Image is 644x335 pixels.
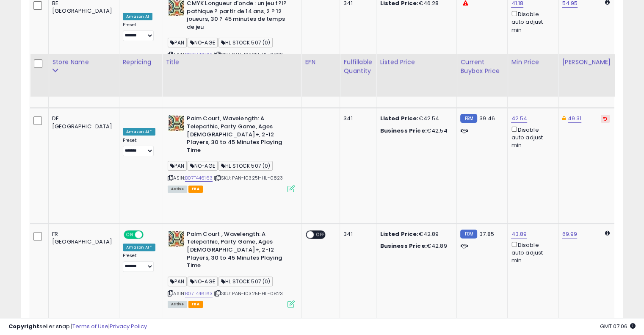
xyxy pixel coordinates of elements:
span: OFF [314,231,327,238]
a: 42.54 [511,114,527,123]
div: 341 [343,115,370,122]
span: | SKU: PAN-103251-HL-0823 [214,174,283,181]
div: ASIN: [168,115,295,191]
div: Amazon AI * [123,128,156,136]
span: All listings currently available for purchase on Amazon [168,301,187,308]
div: Min Price [511,58,555,66]
a: B07T446163 [185,290,213,297]
span: PAN [168,38,187,47]
span: PAN [168,277,187,286]
a: 69.99 [562,230,577,238]
strong: Copyright [8,322,39,330]
a: 43.89 [511,230,527,238]
div: Listed Price [380,58,453,66]
span: NO-AGE [188,277,218,286]
div: Preset: [123,253,156,272]
span: All listings currently available for purchase on Amazon [168,185,187,193]
span: OFF [142,231,155,238]
div: €42.89 [380,230,450,238]
b: Business Price: [380,242,426,250]
div: Amazon AI [123,13,152,20]
div: Repricing [123,58,159,66]
span: FBA [188,301,203,308]
div: €42.54 [380,115,450,122]
span: 37.85 [479,230,494,238]
b: Palm Court, Wavelength: A Telepathic, Party Game, Ages [DEMOGRAPHIC_DATA]+, 2-12 Players, 30 to 4... [187,115,290,156]
span: HL STOCK 507 (0) [218,277,273,286]
div: Fulfillable Quantity [343,58,373,75]
div: [PERSON_NAME] [562,58,612,66]
div: Preset: [123,22,156,41]
div: Disable auto adjust min [511,9,552,34]
b: Business Price: [380,127,426,135]
div: DE [GEOGRAPHIC_DATA] [52,115,113,130]
div: Store Name [52,58,116,66]
div: seller snap | | [8,323,147,331]
div: Title [166,58,298,66]
img: 51X1RFmSp2L._SL40_.jpg [168,230,185,247]
span: NO-AGE [188,38,218,47]
div: Disable auto adjust min [511,125,552,150]
span: NO-AGE [188,161,218,171]
img: 51X1RFmSp2L._SL40_.jpg [168,115,185,132]
span: | SKU: PAN-103251-HL-0823 [214,51,283,58]
div: ASIN: [168,230,295,307]
span: HL STOCK 507 (0) [218,38,273,47]
div: Preset: [123,138,156,157]
span: 39.46 [479,114,495,122]
div: €42.89 [380,242,450,250]
div: Disable auto adjust min [511,240,552,265]
a: B07T446163 [185,51,213,58]
a: 49.31 [568,114,582,123]
span: ON [124,231,135,238]
a: Privacy Policy [110,322,147,330]
span: FBA [188,185,203,193]
small: FBM [460,230,477,238]
div: EFN [305,58,336,66]
b: Listed Price: [380,230,418,238]
a: B07T446163 [185,174,213,182]
span: PAN [168,161,187,171]
div: 341 [343,230,370,238]
b: Palm Court , Wavelength: A Telepathic, Party Game, Ages [DEMOGRAPHIC_DATA]+, 2-12 Players, 30 to ... [187,230,290,272]
div: FR [GEOGRAPHIC_DATA] [52,230,113,246]
span: 2025-09-15 07:06 GMT [600,322,636,330]
small: FBM [460,114,477,123]
div: €42.54 [380,127,450,135]
b: Listed Price: [380,114,418,122]
span: HL STOCK 507 (0) [218,161,273,171]
a: Terms of Use [72,322,108,330]
span: | SKU: PAN-103251-HL-0823 [214,290,283,297]
div: Amazon AI * [123,244,156,251]
div: Current Buybox Price [460,58,504,75]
